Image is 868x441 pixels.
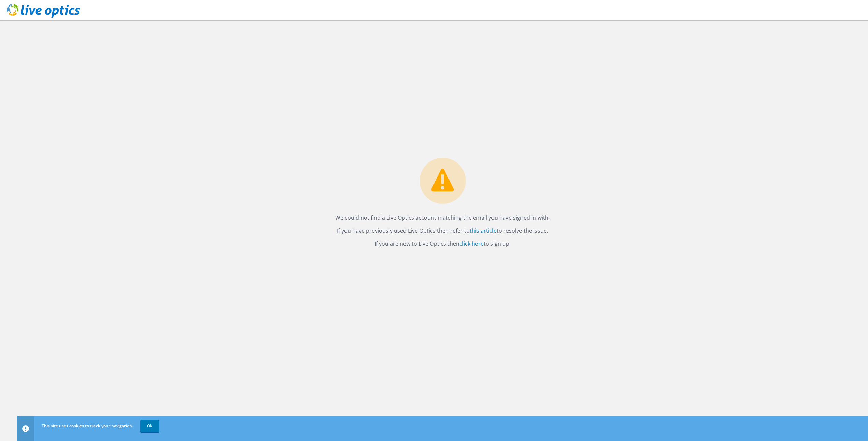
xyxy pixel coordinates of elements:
[335,226,550,236] p: If you have previously used Live Optics then refer to to resolve the issue.
[42,423,133,429] span: This site uses cookies to track your navigation.
[335,239,550,249] p: If you are new to Live Optics then to sign up.
[335,213,550,223] p: We could not find a Live Optics account matching the email you have signed in with.
[459,240,484,248] a: click here
[140,420,159,432] a: OK
[470,227,497,235] a: this article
